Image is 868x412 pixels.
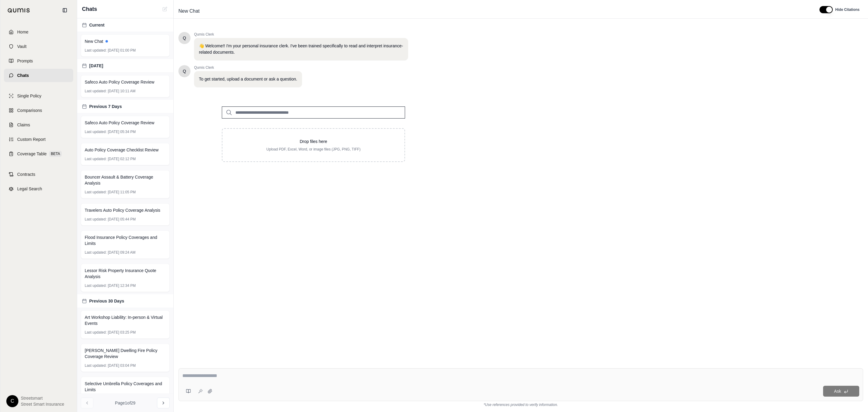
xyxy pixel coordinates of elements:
[4,118,73,132] a: Claims
[17,136,46,142] span: Custom Report
[17,58,33,64] span: Prompts
[17,186,42,192] span: Legal Search
[85,314,166,326] span: Art Workshop Liability: In-person & Virtual Events
[60,5,70,15] button: Collapse sidebar
[4,133,73,146] a: Custom Report
[4,69,73,82] a: Chats
[194,65,302,70] span: Qumis Clerk
[85,48,107,53] span: Last updated:
[108,217,136,222] span: [DATE] 05:44 PM
[21,395,64,401] span: Streetsmart
[85,174,166,186] span: Bouncer Assault & Battery Coverage Analysis
[108,363,136,368] span: [DATE] 03:04 PM
[89,63,103,69] span: [DATE]
[17,72,29,78] span: Chats
[89,22,105,28] span: Current
[89,103,122,109] span: Previous 7 Days
[85,363,107,368] span: Last updated:
[17,93,41,99] span: Single Policy
[85,147,159,153] span: Auto Policy Coverage Checklist Review
[199,43,403,55] p: 👋 Welcome!! I'm your personal insurance clerk. I've been trained specifically to read and interpr...
[108,129,136,134] span: [DATE] 05:34 PM
[115,400,136,406] span: Page 1 of 29
[85,38,103,44] span: New Chat
[4,25,73,39] a: Home
[4,89,73,103] a: Single Policy
[232,147,395,152] p: Upload PDF, Excel, Word, or image files (JPG, PNG, TIFF)
[89,298,124,304] span: Previous 30 Days
[85,347,166,360] span: [PERSON_NAME] Dwelling Fire Policy Coverage Review
[85,190,107,195] span: Last updated:
[17,151,47,157] span: Coverage Table
[161,5,168,13] button: New Chat
[199,76,297,82] p: To get started, upload a document or ask a question.
[823,386,859,397] button: Ask
[183,35,186,41] span: Hello
[8,8,30,13] img: Qumis Logo
[108,330,136,335] span: [DATE] 03:25 PM
[17,107,42,113] span: Comparisons
[85,217,107,222] span: Last updated:
[232,138,395,144] p: Drop files here
[835,7,860,12] span: Hide Citations
[176,6,202,16] span: New Chat
[108,89,136,93] span: [DATE] 10:11 AM
[82,5,97,13] span: Chats
[4,182,73,195] a: Legal Search
[85,129,107,134] span: Last updated:
[85,381,166,393] span: Selective Umbrella Policy Coverages and Limits
[108,190,136,195] span: [DATE] 11:05 PM
[4,40,73,53] a: Vault
[17,171,35,177] span: Contracts
[85,157,107,161] span: Last updated:
[108,48,136,53] span: [DATE] 01:00 PM
[85,268,166,280] span: Lessor Risk Property Insurance Quote Analysis
[85,234,166,246] span: Flood Insurance Policy Coverages and Limits
[85,120,154,126] span: Safeco Auto Policy Coverage Review
[85,250,107,255] span: Last updated:
[108,250,136,255] span: [DATE] 09:24 AM
[85,89,107,93] span: Last updated:
[49,151,62,157] span: BETA
[178,401,863,407] div: *Use references provided to verify information.
[176,6,812,16] div: Edit Title
[183,68,186,74] span: Hello
[17,43,27,49] span: Vault
[85,79,154,85] span: Safeco Auto Policy Coverage Review
[108,157,136,161] span: [DATE] 02:12 PM
[6,395,18,407] div: C
[194,32,408,37] span: Qumis Clerk
[17,29,28,35] span: Home
[85,283,107,288] span: Last updated:
[4,104,73,117] a: Comparisons
[834,389,841,394] span: Ask
[17,122,30,128] span: Claims
[108,283,136,288] span: [DATE] 12:34 PM
[85,207,160,213] span: Travelers Auto Policy Coverage Analysis
[4,54,73,68] a: Prompts
[85,330,107,335] span: Last updated:
[21,401,64,407] span: Street Smart Insurance
[4,168,73,181] a: Contracts
[4,147,73,160] a: Coverage TableBETA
